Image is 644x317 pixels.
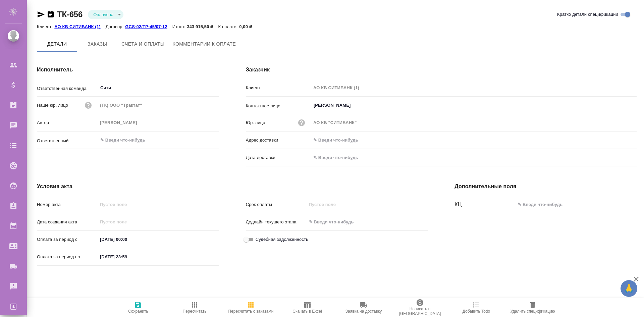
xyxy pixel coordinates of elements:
[218,24,239,29] p: К оплате:
[396,307,444,316] span: Написать в [GEOGRAPHIC_DATA]
[246,103,311,109] p: Контактное лицо
[228,309,273,314] span: Пересчитать с заказами
[239,24,257,29] p: 0,00 ₽
[311,83,637,93] input: Пустое поле
[173,40,236,48] span: Комментарии к оплате
[392,298,448,317] button: Написать в [GEOGRAPHIC_DATA]
[37,66,219,74] h4: Исполнитель
[121,40,165,48] span: Счета и оплаты
[57,10,83,19] a: ТК-656
[246,66,637,74] h4: Заказчик
[37,85,98,92] p: Ответственная команда
[345,309,382,314] span: Заявка на доставку
[47,10,55,18] button: Скопировать ссылку
[37,102,68,109] p: Наше юр. лицо
[172,24,187,29] p: Итого:
[37,182,428,191] h4: Условия акта
[515,200,637,209] input: ✎ Введи что-нибудь
[454,182,637,191] h4: Дополнительные поля
[246,154,311,161] p: Дата доставки
[37,24,54,29] p: Клиент:
[37,254,98,260] p: Оплата за период по
[37,219,98,225] p: Дата создания акта
[215,87,217,89] button: Open
[54,23,105,29] a: АО КБ СИТИБАНК (1)
[81,40,113,48] span: Заказы
[504,298,561,317] button: Удалить спецификацию
[246,119,265,126] p: Юр. лицо
[448,298,504,317] button: Добавить Todo
[98,118,219,127] input: Пустое поле
[279,298,335,317] button: Скачать в Excel
[307,200,365,209] input: Пустое поле
[246,137,311,144] p: Адрес доставки
[91,12,115,17] button: Оплачена
[311,118,637,127] input: Пустое поле
[54,24,105,29] p: АО КБ СИТИБАНК (1)
[256,236,308,243] span: Судебная задолженность
[246,201,307,208] p: Срок оплаты
[125,23,172,29] a: GCS-02/TP-45/07-12
[37,10,45,18] button: Скопировать ссылку для ЯМессенджера
[106,24,125,29] p: Договор:
[335,298,392,317] button: Заявка на доставку
[633,105,634,106] button: Open
[183,309,207,314] span: Пересчитать
[463,309,490,314] span: Добавить Todo
[311,153,370,162] input: ✎ Введи что-нибудь
[98,252,156,262] input: ✎ Введи что-нибудь
[223,298,279,317] button: Пересчитать с заказами
[88,10,123,19] div: Оплачена
[98,200,219,209] input: Пустое поле
[292,309,322,314] span: Скачать в Excel
[110,298,166,317] button: Сохранить
[246,85,311,91] p: Клиент
[166,298,223,317] button: Пересчитать
[37,236,98,243] p: Оплата за период с
[98,100,219,110] input: Пустое поле
[307,217,365,227] input: ✎ Введи что-нибудь
[41,40,73,48] span: Детали
[187,24,218,29] p: 343 915,50 ₽
[128,309,148,314] span: Сохранить
[37,138,98,144] p: Ответственный
[557,11,618,18] span: Кратко детали спецификации
[125,24,172,29] p: GCS-02/TP-45/07-12
[98,234,156,244] input: ✎ Введи что-нибудь
[100,136,195,144] input: ✎ Введи что-нибудь
[623,281,635,296] span: 🙏
[510,309,555,314] span: Удалить спецификацию
[454,201,515,209] div: КЦ
[98,217,156,227] input: Пустое поле
[215,140,217,141] button: Open
[37,119,98,126] p: Автор
[246,219,307,225] p: Дедлайн текущего этапа
[37,201,98,208] p: Номер акта
[621,280,637,297] button: 🙏
[311,135,637,145] input: ✎ Введи что-нибудь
